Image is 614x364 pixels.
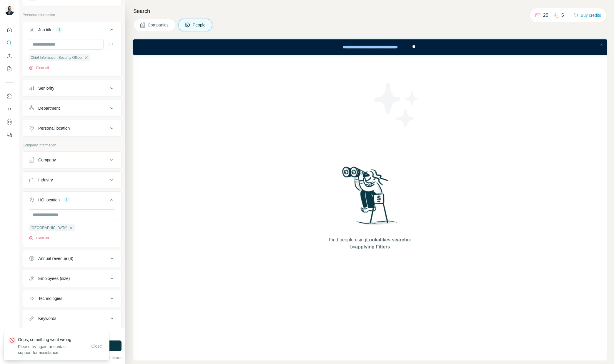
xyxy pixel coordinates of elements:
[38,256,73,261] div: Annual revenue ($)
[366,237,407,242] span: Lookalikes search
[91,343,102,349] span: Close
[38,275,70,281] div: Employees (size)
[38,157,56,163] div: Company
[5,117,14,127] button: Dashboard
[5,91,14,101] button: Use Surfe on LinkedIn
[561,12,564,19] p: 5
[31,55,83,60] span: Chief Information Security Officer
[355,244,390,249] span: applying Filters
[38,315,56,321] div: Keywords
[87,341,106,351] button: Close
[23,143,122,148] p: Company information
[38,125,70,131] div: Personal location
[23,153,121,167] button: Company
[340,165,401,231] img: Surfe Illustration - Woman searching with binoculars
[23,12,122,18] p: Personal information
[63,197,70,203] div: 1
[56,27,63,32] div: 1
[23,23,121,39] button: Job title1
[38,295,62,301] div: Technologies
[23,81,121,95] button: Seniority
[5,6,14,15] img: Avatar
[23,101,121,115] button: Department
[133,39,607,55] iframe: Banner
[23,311,121,328] button: Keywords
[5,38,14,48] button: Search
[5,64,14,74] button: My lists
[31,225,67,231] span: [GEOGRAPHIC_DATA]
[38,27,52,33] div: Job title
[148,22,169,28] span: Companies
[323,236,417,251] span: Find people using or by
[5,51,14,61] button: Enrich CSV
[29,65,49,71] button: Clear all
[23,251,121,266] button: Annual revenue ($)
[5,104,14,114] button: Use Surfe API
[23,173,121,187] button: Industry
[38,177,53,183] div: Industry
[38,105,60,111] div: Department
[133,7,607,15] h4: Search
[193,22,206,28] span: People
[23,121,121,135] button: Personal location
[38,197,60,203] div: HQ location
[23,193,121,209] button: HQ location1
[29,236,49,241] button: Clear all
[543,12,548,19] p: 20
[23,291,121,305] button: Technologies
[574,11,601,19] button: Buy credits
[5,25,14,35] button: Quick start
[18,337,84,343] p: Oops, something went wrong
[18,344,84,355] p: Please try again or contact support for assistance.
[23,271,121,285] button: Employees (size)
[38,85,54,91] div: Seniority
[5,130,14,140] button: Feedback
[370,79,423,131] img: Surfe Illustration - Stars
